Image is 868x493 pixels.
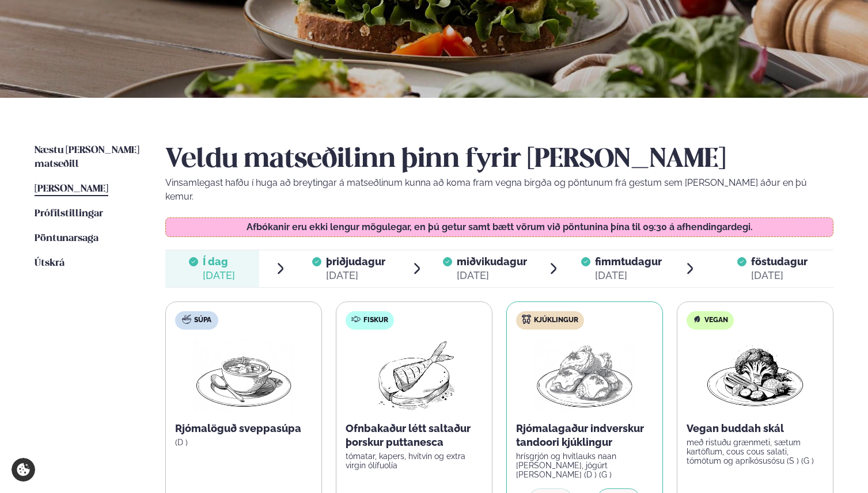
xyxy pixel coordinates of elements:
[687,438,824,465] p: með ristuðu grænmeti, sætum kartöflum, cous cous salati, tómötum og apríkósusósu (S ) (G )
[326,269,385,282] div: [DATE]
[457,269,527,282] div: [DATE]
[182,315,191,324] img: soup.svg
[704,339,806,412] img: Vegan.png
[165,144,833,176] h2: Veldu matseðilinn þinn fyrir [PERSON_NAME]
[35,146,139,169] span: Næstu [PERSON_NAME] matseðill
[687,422,824,435] p: Vegan buddah skál
[346,452,483,470] p: tómatar, kapers, hvítvín og extra virgin ólífuolía
[751,269,808,282] div: [DATE]
[35,257,65,270] a: Útskrá
[203,269,235,282] div: [DATE]
[35,209,103,219] span: Prófílstillingar
[704,316,728,325] span: Vegan
[751,255,808,267] span: föstudagur
[35,234,98,243] span: Pöntunarsaga
[351,315,361,324] img: fish.svg
[35,258,65,268] span: Útskrá
[177,223,822,232] p: Afbókanir eru ekki lengur mögulegar, en þú getur samt bætt vörum við pöntunina þína til 09:30 á a...
[534,339,635,412] img: Chicken-thighs.png
[35,184,108,194] span: [PERSON_NAME]
[12,458,35,481] a: Cookie settings
[363,339,465,412] img: Fish.png
[457,255,527,267] span: miðvikudagur
[194,316,211,325] span: Súpa
[692,315,702,324] img: Vegan.svg
[363,316,388,325] span: Fiskur
[175,438,312,447] p: (D )
[534,316,578,325] span: Kjúklingur
[595,255,662,267] span: fimmtudagur
[203,255,235,269] span: Í dag
[516,452,653,479] p: hrísgrjón og hvítlauks naan [PERSON_NAME], jógúrt [PERSON_NAME] (D ) (G )
[595,269,662,282] div: [DATE]
[175,422,312,435] p: Rjómalöguð sveppasúpa
[35,207,103,221] a: Prófílstillingar
[516,422,653,449] p: Rjómalagaður indverskur tandoori kjúklingur
[35,144,142,171] a: Næstu [PERSON_NAME] matseðill
[35,182,108,196] a: [PERSON_NAME]
[35,232,98,246] a: Pöntunarsaga
[165,176,833,204] p: Vinsamlegast hafðu í huga að breytingar á matseðlinum kunna að koma fram vegna birgða og pöntunum...
[522,315,531,324] img: chicken.svg
[193,339,294,412] img: Soup.png
[326,255,385,267] span: þriðjudagur
[346,422,483,449] p: Ofnbakaður létt saltaður þorskur puttanesca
